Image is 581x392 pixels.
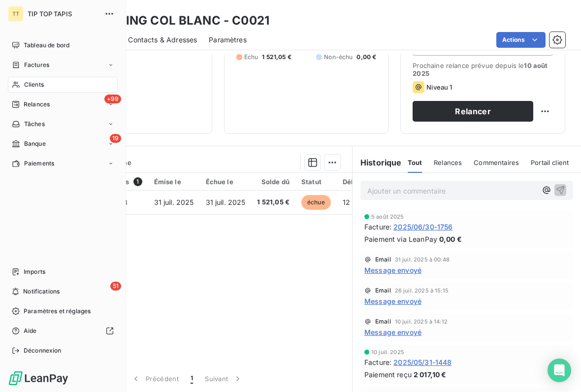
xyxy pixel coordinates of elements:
span: Déconnexion [24,346,62,355]
div: Open Intercom Messenger [548,359,571,382]
span: Paiements [24,159,54,168]
span: Notifications [23,287,60,296]
span: Email [375,257,391,262]
button: 1 [185,368,199,389]
div: Délai [343,178,369,186]
a: Tâches [8,116,118,132]
span: Message envoyé [364,296,421,306]
img: Logo LeanPay [8,370,69,386]
span: Niveau 1 [426,83,452,91]
span: Paramètres [209,35,247,45]
a: 19Banque [8,136,118,152]
span: 12 j [343,198,354,206]
span: 1 521,05 € [257,197,290,207]
span: Tableau de bord [24,41,69,50]
span: Tout [408,159,422,166]
a: Factures [8,57,118,73]
span: 51 [110,282,121,291]
h3: PRESSING COL BLANC - C0021 [87,12,269,30]
span: Email [375,288,391,294]
a: Paiements [8,156,118,171]
span: 10 août 2025 [413,62,548,77]
span: Échu [244,53,258,62]
span: 2 017,10 € [414,369,447,380]
a: Aide [8,323,118,339]
h6: Historique [353,157,402,168]
span: Paiement via LeanPay [364,234,437,244]
span: 10 juil. 2025 [371,349,404,355]
div: Statut [301,178,331,186]
span: +99 [104,95,121,103]
a: Clients [8,77,118,93]
button: Relancer [413,101,533,122]
span: Facture : [364,357,391,367]
span: Contacts & Adresses [128,35,197,45]
span: 0,00 € [439,234,462,244]
a: +99Relances [8,97,118,112]
span: 31 juil. 2025 [206,198,246,206]
button: Précédent [125,368,185,389]
a: Imports [8,264,118,280]
span: 2025/06/30-1756 [393,222,452,232]
span: Banque [24,139,46,148]
span: 31 juil. 2025 à 00:48 [395,257,450,262]
span: 31 juil. 2025 [154,198,194,206]
div: Échue le [206,178,246,186]
span: Prochaine relance prévue depuis le [413,62,553,77]
a: Tableau de bord [8,37,118,53]
span: 1 521,05 € [262,53,291,62]
span: échue [301,195,331,210]
span: 5 août 2025 [371,214,404,220]
span: 2025/05/31-1448 [393,357,452,367]
span: Facture : [364,222,391,232]
span: 1 [191,374,193,384]
span: Imports [24,267,45,276]
div: Émise le [154,178,194,186]
span: Message envoyé [364,265,421,275]
span: Aide [24,327,37,335]
span: Relances [24,100,50,109]
span: 10 juil. 2025 à 14:12 [395,319,448,325]
div: Solde dû [257,178,290,186]
span: 26 juil. 2025 à 15:15 [395,288,449,294]
span: 1 [133,177,142,186]
span: TIP TOP TAPIS [28,10,98,18]
span: Commentaires [474,159,519,166]
button: Suivant [199,368,249,389]
span: Non-échu [324,53,353,62]
span: Email [375,319,391,325]
span: Message envoyé [364,327,421,337]
span: 19 [110,134,121,143]
span: Relances [434,159,462,166]
div: TT [8,6,24,22]
span: Portail client [531,159,569,166]
span: Paiement reçu [364,369,412,380]
span: Tâches [24,120,45,129]
a: Paramètres et réglages [8,303,118,319]
span: Clients [24,80,44,89]
span: Paramètres et réglages [24,307,91,316]
span: Factures [24,61,49,69]
button: Actions [496,32,546,48]
span: 0,00 € [356,53,376,62]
